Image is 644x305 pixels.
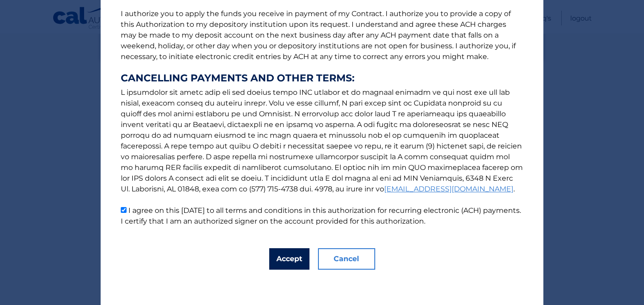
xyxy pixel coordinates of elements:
[269,248,309,270] button: Accept
[121,206,521,225] label: I agree on this [DATE] to all terms and conditions in this authorization for recurring electronic...
[384,185,513,193] a: [EMAIL_ADDRESS][DOMAIN_NAME]
[121,73,523,84] strong: CANCELLING PAYMENTS AND OTHER TERMS:
[318,248,375,270] button: Cancel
